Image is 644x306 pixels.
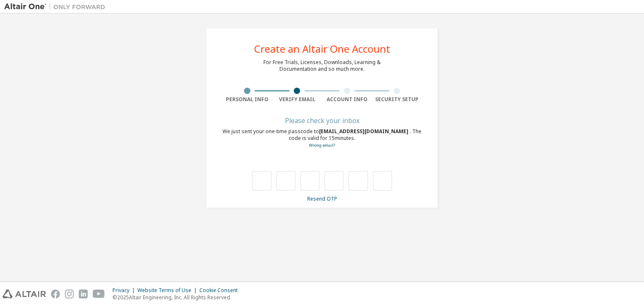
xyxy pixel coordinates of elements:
[254,44,390,54] div: Create an Altair One Account
[3,290,46,298] img: altair_logo.svg
[79,290,88,298] img: linkedin.svg
[199,287,243,294] div: Cookie Consent
[372,96,422,103] div: Security Setup
[93,290,105,298] img: youtube.svg
[222,96,272,103] div: Personal Info
[137,287,199,294] div: Website Terms of Use
[65,290,74,298] img: instagram.svg
[307,195,337,202] a: Resend OTP
[263,59,381,72] div: For Free Trials, Licenses, Downloads, Learning & Documentation and so much more.
[309,142,335,148] a: Go back to the registration form
[113,287,137,294] div: Privacy
[113,294,243,301] p: © 2025 Altair Engineering, Inc. All Rights Reserved.
[51,290,60,298] img: facebook.svg
[222,128,422,149] div: We just sent your one-time passcode to . The code is valid for 15 minutes.
[4,3,110,11] img: Altair One
[272,96,322,103] div: Verify Email
[222,118,422,123] div: Please check your inbox
[322,96,372,103] div: Account Info
[319,128,410,135] span: [EMAIL_ADDRESS][DOMAIN_NAME]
